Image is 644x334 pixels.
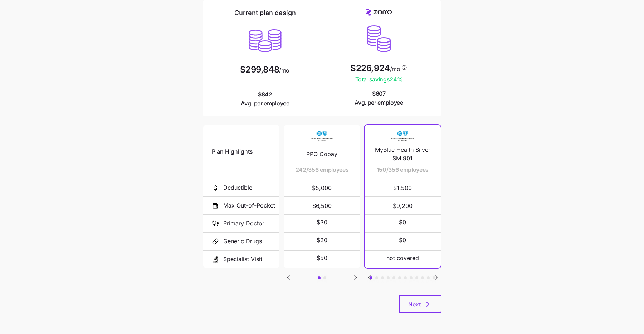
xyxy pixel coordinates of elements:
img: Carrier [388,129,417,143]
span: $842 [241,90,289,108]
span: $9,200 [373,197,432,214]
button: Go to previous slide [284,273,293,282]
span: $226,924 [350,64,390,73]
span: Primary Doctor [223,219,264,228]
button: Next [399,295,441,313]
span: $5,000 [292,179,351,196]
span: $0 [399,236,406,245]
span: $607 [355,89,403,107]
button: Go to next slide [431,273,441,282]
span: Specialist Visit [223,255,262,264]
span: Plan Highlights [212,147,253,156]
span: PPO Copay [306,150,337,159]
span: $20 [317,236,327,245]
span: MyBlue Health Silver SM 901 [373,145,432,163]
span: 242/356 employees [296,165,349,174]
button: Go to previous slide [365,273,374,282]
span: Deductible [223,183,252,192]
span: Avg. per employee [241,99,289,108]
span: Generic Drugs [223,237,262,246]
h2: Current plan design [234,9,296,17]
svg: Go to previous slide [365,273,374,282]
span: $299,848 [240,65,279,74]
span: $50 [317,254,327,263]
img: Carrier [308,129,336,143]
span: not covered [386,254,419,263]
span: $6,500 [292,197,351,214]
span: /mo [279,68,289,73]
span: 150/356 employees [377,165,429,174]
span: $0 [399,218,406,227]
button: Go to next slide [351,273,360,282]
span: Total savings 24 % [350,75,407,84]
span: /mo [390,66,400,72]
span: $1,500 [373,179,432,196]
svg: Go to previous slide [284,273,293,282]
svg: Go to next slide [351,273,360,282]
span: Avg. per employee [355,98,403,107]
svg: Go to next slide [432,273,440,282]
span: Max Out-of-Pocket [223,201,275,210]
span: Next [408,300,421,309]
span: $30 [317,218,327,227]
